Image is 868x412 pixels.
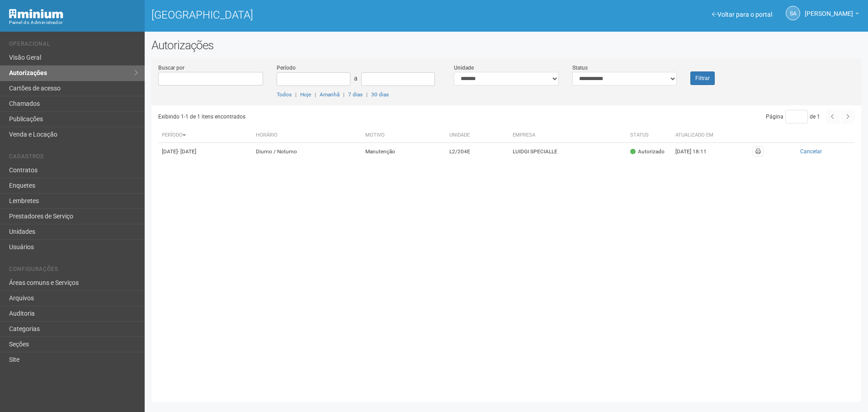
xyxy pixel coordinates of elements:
th: Período [158,128,252,143]
span: a [354,75,358,82]
th: Status [627,128,672,143]
label: Período [277,64,296,72]
a: Voltar para o portal [712,11,772,18]
span: - [DATE] [178,148,196,155]
li: Operacional [9,41,138,50]
span: | [366,91,368,98]
td: [DATE] 18:11 [672,143,722,161]
label: Buscar por [158,64,184,72]
span: Página de 1 [766,114,820,120]
a: [PERSON_NAME] [805,11,859,19]
li: Configurações [9,266,138,275]
div: Exibindo 1-1 de 1 itens encontrados [158,110,504,123]
a: Amanhã [320,91,340,98]
span: Silvio Anjos [805,1,853,17]
th: Atualizado em [672,128,722,143]
td: LUIDGI SPECIALLE [509,143,627,161]
h2: Autorizações [151,38,861,52]
span: | [315,91,316,98]
td: [DATE] [158,143,252,161]
img: Minium [9,9,63,19]
th: Empresa [509,128,627,143]
h1: [GEOGRAPHIC_DATA] [151,9,500,21]
div: Autorizado [630,148,665,156]
li: Cadastros [9,153,138,163]
label: Unidade [454,64,474,72]
button: Cancelar [771,147,851,156]
a: SA [786,6,800,20]
th: Unidade [446,128,509,143]
button: Filtrar [690,71,715,85]
div: Painel do Administrador [9,19,138,27]
td: Diurno / Noturno [252,143,362,161]
a: 7 dias [348,91,363,98]
span: | [343,91,344,98]
td: Manutenção [362,143,445,161]
a: Todos [277,91,292,98]
a: Hoje [300,91,311,98]
span: | [295,91,297,98]
td: L2/204E [446,143,509,161]
a: 30 dias [371,91,389,98]
th: Horário [252,128,362,143]
th: Motivo [362,128,445,143]
label: Status [572,64,588,72]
